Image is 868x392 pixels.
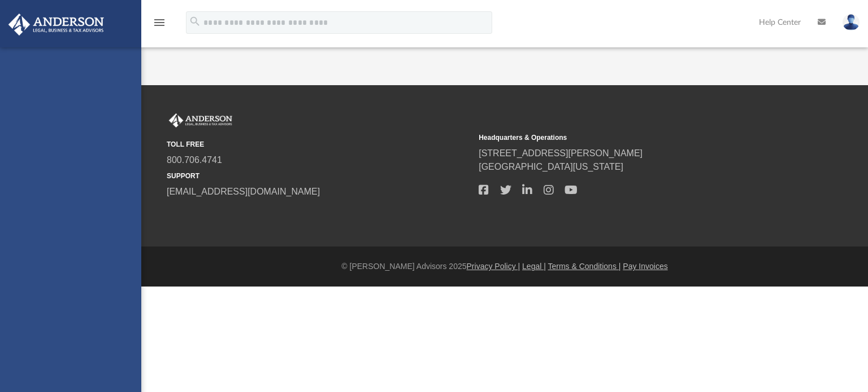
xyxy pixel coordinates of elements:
a: Privacy Policy | [467,262,520,271]
small: Headquarters & Operations [479,133,783,143]
i: menu [153,16,166,29]
a: Pay Invoices [623,262,667,271]
small: TOLL FREE [167,139,471,149]
div: © [PERSON_NAME] Advisors 2025 [141,261,868,272]
a: 800.706.4741 [167,155,222,165]
a: menu [153,21,166,29]
small: SUPPORT [167,171,471,181]
i: search [189,15,201,28]
a: Terms & Conditions | [548,262,621,271]
a: [STREET_ADDRESS][PERSON_NAME] [479,148,643,158]
img: Anderson Advisors Platinum Portal [167,113,235,128]
a: [EMAIL_ADDRESS][DOMAIN_NAME] [167,187,320,196]
a: Legal | [522,262,546,271]
img: Anderson Advisors Platinum Portal [5,14,107,36]
a: [GEOGRAPHIC_DATA][US_STATE] [479,162,623,171]
img: User Pic [843,14,860,30]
